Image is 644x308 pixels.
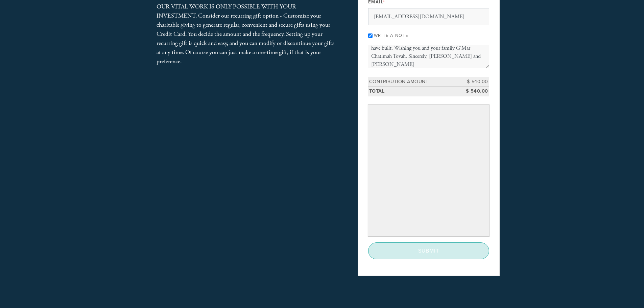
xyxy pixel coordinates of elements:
[368,77,459,87] td: Contribution Amount
[459,87,489,96] td: $ 540.00
[459,77,489,87] td: $ 540.00
[374,33,408,38] label: Write a note
[368,242,489,259] input: Submit
[369,106,488,235] iframe: Secure payment input frame
[368,87,459,96] td: Total
[157,2,336,66] div: OUR VITAL WORK IS ONLY POSSIBLE WITH YOUR INVESTMENT. Consider our recurring gift option - Custom...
